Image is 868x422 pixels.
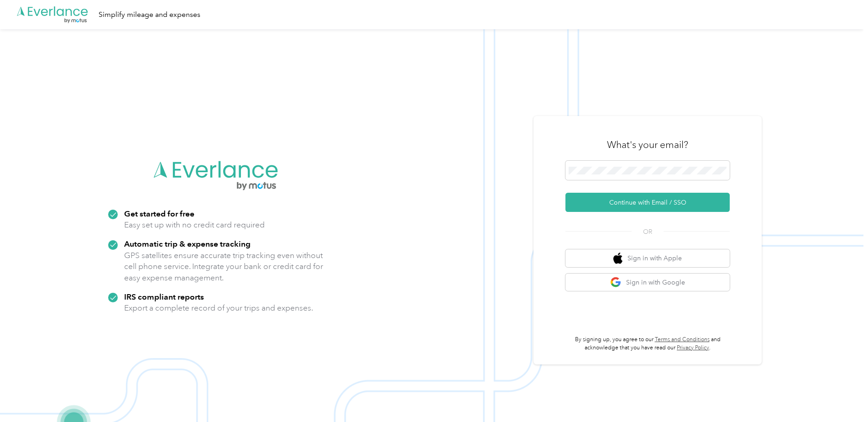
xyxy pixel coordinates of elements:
[613,253,622,264] img: apple logo
[565,336,730,352] p: By signing up, you agree to our and acknowledge that you have read our .
[124,239,251,248] strong: Automatic trip & expense tracking
[124,209,194,218] strong: Get started for free
[565,249,730,267] button: apple logoSign in with Apple
[677,344,709,351] a: Privacy Policy
[655,336,710,343] a: Terms and Conditions
[607,138,688,151] h3: What's your email?
[565,193,730,212] button: Continue with Email / SSO
[124,250,324,284] p: GPS satellites ensure accurate trip tracking even without cell phone service. Integrate your bank...
[610,277,622,288] img: google logo
[124,219,265,231] p: Easy set up with no credit card required
[565,274,730,291] button: google logoSign in with Google
[632,227,664,237] span: OR
[124,292,204,301] strong: IRS compliant reports
[124,302,313,314] p: Export a complete record of your trips and expenses.
[99,9,200,21] div: Simplify mileage and expenses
